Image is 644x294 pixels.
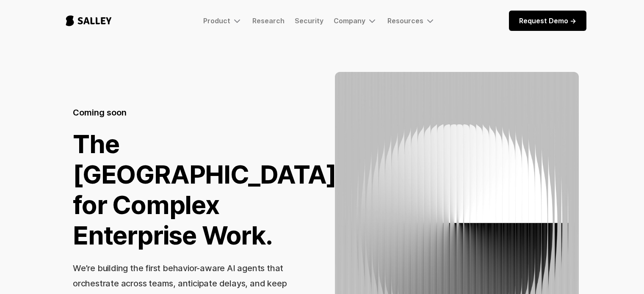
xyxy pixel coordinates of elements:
[295,16,323,25] a: Security
[73,129,337,250] h1: The [GEOGRAPHIC_DATA] for Complex Enterprise Work.
[203,16,230,25] div: Product
[73,107,127,118] h5: Coming soon
[334,16,365,25] div: Company
[203,16,242,26] div: Product
[252,16,285,25] a: Research
[58,7,119,35] a: home
[334,16,377,26] div: Company
[387,16,423,25] div: Resources
[387,16,435,26] div: Resources
[509,11,586,31] a: Request Demo ->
